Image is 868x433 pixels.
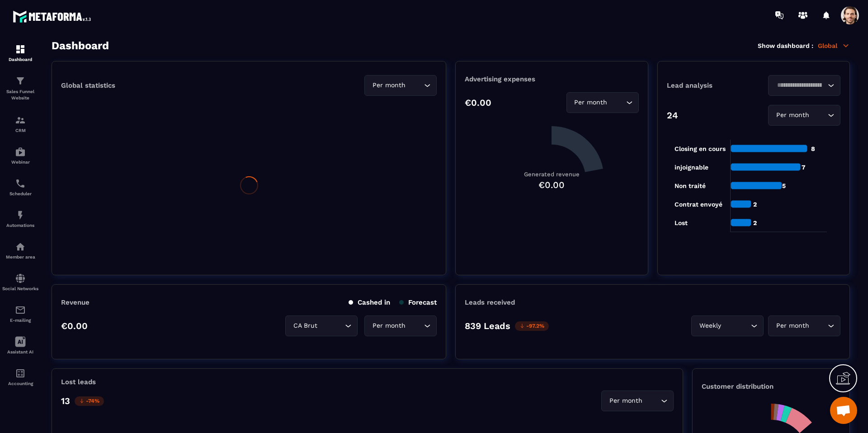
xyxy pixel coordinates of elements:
p: Assistant AI [2,349,38,354]
a: emailemailE-mailing [2,298,38,329]
p: Dashboard [2,57,38,62]
p: Show dashboard : [758,42,813,49]
p: €0.00 [61,320,88,331]
tspan: Contrat envoyé [674,201,722,208]
p: Lead analysis [667,81,754,89]
span: Per month [370,80,407,90]
tspan: injoignable [674,164,708,171]
img: formation [15,75,26,86]
input: Search for option [609,98,624,108]
a: social-networksocial-networkSocial Networks [2,266,38,298]
p: CRM [2,128,38,133]
div: Search for option [285,315,358,336]
img: logo [13,8,94,25]
p: 24 [667,110,678,121]
a: automationsautomationsAutomations [2,203,38,235]
div: Search for option [601,391,674,411]
p: Accounting [2,381,38,386]
a: Assistant AI [2,329,38,361]
tspan: Lost [674,219,687,226]
p: Cashed in [349,298,390,306]
div: Search for option [768,75,840,96]
p: Customer distribution [702,382,840,391]
p: Revenue [61,298,90,306]
span: Per month [572,98,609,108]
img: formation [15,115,26,126]
p: Advertising expenses [465,75,638,83]
div: Search for option [566,92,639,113]
p: -97.2% [515,321,549,331]
img: social-network [15,273,26,284]
p: -74% [75,396,104,406]
img: formation [15,44,26,55]
a: formationformationSales Funnel Website [2,69,38,108]
p: Automations [2,223,38,228]
img: automations [15,241,26,252]
h3: Dashboard [52,39,109,52]
input: Search for option [723,321,749,331]
input: Search for option [319,321,343,331]
img: automations [15,146,26,157]
p: Webinar [2,160,38,165]
p: Member area [2,254,38,259]
span: Weekly [697,321,723,331]
p: Lost leads [61,378,96,386]
p: Sales Funnel Website [2,89,38,101]
p: Social Networks [2,286,38,291]
span: CA Brut [291,321,319,331]
input: Search for option [811,321,826,331]
span: Per month [370,321,407,331]
div: Search for option [768,315,840,336]
p: 13 [61,395,70,406]
input: Search for option [644,396,659,406]
img: email [15,305,26,315]
div: Search for option [364,75,437,96]
p: Global [818,42,850,50]
img: automations [15,210,26,221]
a: formationformationCRM [2,108,38,140]
p: Scheduler [2,191,38,196]
div: Search for option [768,105,840,126]
img: scheduler [15,178,26,189]
p: Global statistics [61,81,115,89]
tspan: Non traité [674,182,705,189]
a: automationsautomationsMember area [2,235,38,266]
input: Search for option [774,80,826,90]
p: €0.00 [465,97,491,108]
tspan: Closing en cours [674,145,725,153]
a: schedulerschedulerScheduler [2,171,38,203]
a: automationsautomationsWebinar [2,140,38,171]
span: Per month [607,396,644,406]
img: accountant [15,368,26,379]
div: Search for option [364,315,437,336]
span: Per month [774,321,811,331]
input: Search for option [811,110,826,120]
p: Leads received [465,298,515,306]
a: formationformationDashboard [2,37,38,69]
div: Search for option [691,315,764,336]
input: Search for option [407,80,422,90]
p: E-mailing [2,318,38,323]
div: Ouvrir le chat [830,397,857,424]
p: 839 Leads [465,320,510,331]
a: accountantaccountantAccounting [2,361,38,393]
span: Per month [774,110,811,120]
p: Forecast [399,298,437,306]
input: Search for option [407,321,422,331]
